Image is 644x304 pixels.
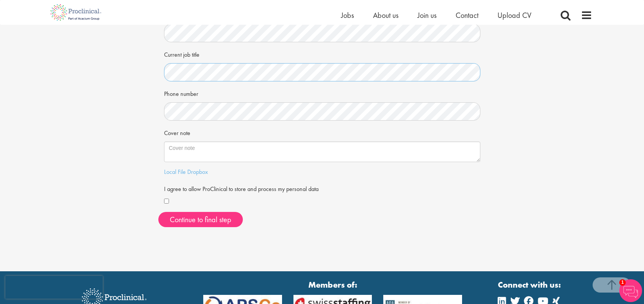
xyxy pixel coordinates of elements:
[619,279,642,302] img: Chatbot
[498,279,563,291] strong: Connect with us:
[456,10,478,20] a: Contact
[164,168,186,176] a: Local File
[341,10,354,20] a: Jobs
[418,10,437,20] a: Join us
[164,48,199,59] label: Current job title
[164,182,319,194] label: I agree to allow ProClinical to store and process my personal data
[164,87,198,99] label: Phone number
[203,279,462,291] strong: Members of:
[497,10,531,20] a: Upload CV
[5,276,103,299] iframe: reCAPTCHA
[619,279,626,286] span: 1
[158,212,243,227] button: Continue to final step
[164,126,190,138] label: Cover note
[187,168,208,176] a: Dropbox
[373,10,399,20] a: About us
